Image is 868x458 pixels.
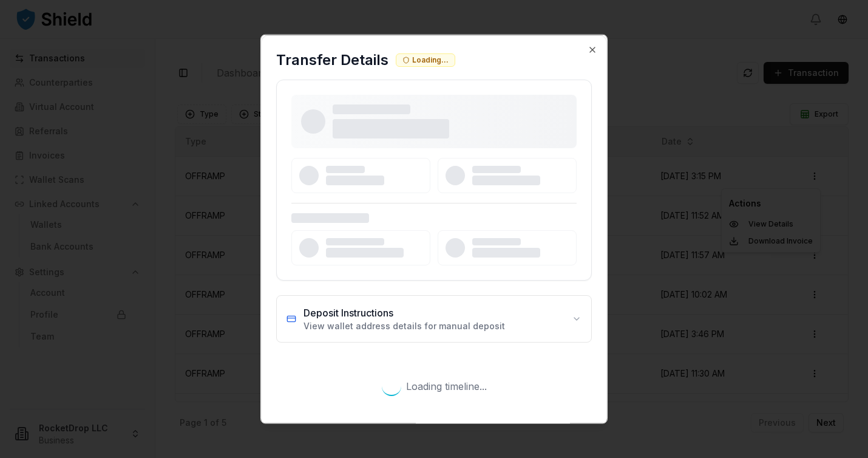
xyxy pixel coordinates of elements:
[276,50,388,70] h2: Transfer Details
[396,53,455,67] div: Loading...
[406,379,487,394] span: Loading timeline...
[303,320,505,332] p: View wallet address details for manual deposit
[277,296,591,342] button: Deposit InstructionsView wallet address details for manual deposit
[303,306,505,320] h3: Deposit Instructions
